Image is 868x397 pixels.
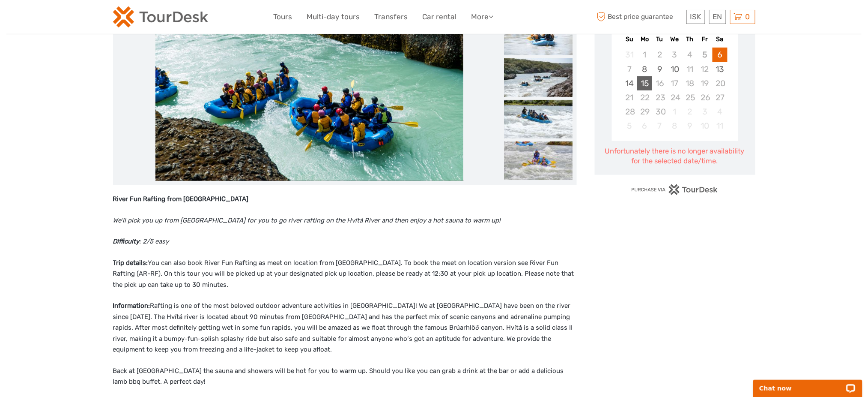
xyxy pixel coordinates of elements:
[698,48,713,62] div: Not available Friday, September 5th, 2025
[622,105,637,119] div: Not available Sunday, September 28th, 2025
[667,105,682,119] div: Not available Wednesday, October 1st, 2025
[637,76,652,90] div: Choose Monday, September 15th, 2025
[652,76,667,90] div: Not available Tuesday, September 16th, 2025
[504,100,573,138] img: 14c507ded5be437f981873682739c85d_slider_thumbnail.jpeg
[683,33,698,45] div: Th
[113,258,577,291] p: You can also book River Fun Rafting as meet on location from [GEOGRAPHIC_DATA]. To book the meet ...
[504,17,573,55] img: a029aa2113a14a53852242138821e74d_slider_thumbnail.jpeg
[713,33,728,45] div: Sa
[698,105,713,119] div: Not available Friday, October 3rd, 2025
[622,33,637,45] div: Su
[690,12,701,21] span: ISK
[698,33,713,45] div: Fr
[622,90,637,105] div: Not available Sunday, September 21st, 2025
[622,119,637,133] div: Not available Sunday, October 5th, 2025
[683,90,698,105] div: Not available Thursday, September 25th, 2025
[709,10,726,24] div: EN
[622,62,637,76] div: Not available Sunday, September 7th, 2025
[504,141,573,180] img: 6850e2da15a048e6add457af5e75b4cb_slider_thumbnail.jpeg
[683,76,698,90] div: Not available Thursday, September 18th, 2025
[683,105,698,119] div: Not available Thursday, October 2nd, 2025
[748,370,868,397] iframe: LiveChat chat widget
[375,11,408,23] a: Transfers
[713,62,728,76] div: Choose Saturday, September 13th, 2025
[698,119,713,133] div: Not available Friday, October 10th, 2025
[631,184,718,195] img: PurchaseViaTourDesk.png
[713,119,728,133] div: Not available Saturday, October 11th, 2025
[113,217,501,224] em: We'll pick you up from [GEOGRAPHIC_DATA] for you to go river rafting on the Hvítá River and then ...
[652,105,667,119] div: Not available Tuesday, September 30th, 2025
[603,146,747,166] div: Unfortunately there is no longer availability for the selected date/time.
[113,366,577,388] p: Back at [GEOGRAPHIC_DATA] the sauna and showers will be hot for you to warm up. Should you like y...
[504,58,573,97] img: a6b13415cdc940b6a1671aea7bb7e56a_slider_thumbnail.jpeg
[113,301,577,355] p: Rafting is one of the most beloved outdoor adventure activities in [GEOGRAPHIC_DATA]! We at [GEOG...
[307,11,360,23] a: Multi-day tours
[595,10,684,24] span: Best price guarantee
[637,119,652,133] div: Not available Monday, October 6th, 2025
[652,90,667,105] div: Not available Tuesday, September 23rd, 2025
[637,48,652,62] div: Not available Monday, September 1st, 2025
[683,48,698,62] div: Not available Thursday, September 4th, 2025
[113,259,148,267] strong: Trip details:
[683,119,698,133] div: Not available Thursday, October 9th, 2025
[274,11,292,23] a: Tours
[667,119,682,133] div: Not available Wednesday, October 8th, 2025
[652,48,667,62] div: Not available Tuesday, September 2nd, 2025
[471,11,494,23] a: More
[113,195,249,203] strong: River Fun Rafting from [GEOGRAPHIC_DATA]
[683,62,698,76] div: Not available Thursday, September 11th, 2025
[667,76,682,90] div: Not available Wednesday, September 17th, 2025
[667,90,682,105] div: Not available Wednesday, September 24th, 2025
[614,48,735,133] div: month 2025-09
[713,76,728,90] div: Not available Saturday, September 20th, 2025
[713,105,728,119] div: Not available Saturday, October 4th, 2025
[667,33,682,45] div: We
[713,90,728,105] div: Not available Saturday, September 27th, 2025
[113,6,208,27] img: 120-15d4194f-c635-41b9-a512-a3cb382bfb57_logo_small.png
[622,76,637,90] div: Choose Sunday, September 14th, 2025
[698,90,713,105] div: Not available Friday, September 26th, 2025
[113,302,150,310] strong: Information:
[423,11,457,23] a: Car rental
[113,238,140,245] strong: Difficulty
[652,119,667,133] div: Not available Tuesday, October 7th, 2025
[637,90,652,105] div: Not available Monday, September 22nd, 2025
[637,33,652,45] div: Mo
[698,62,713,76] div: Not available Friday, September 12th, 2025
[667,62,682,76] div: Choose Wednesday, September 10th, 2025
[637,105,652,119] div: Not available Monday, September 29th, 2025
[698,76,713,90] div: Not available Friday, September 19th, 2025
[713,48,728,62] div: Choose Saturday, September 6th, 2025
[744,12,752,21] span: 0
[667,48,682,62] div: Not available Wednesday, September 3rd, 2025
[652,62,667,76] div: Choose Tuesday, September 9th, 2025
[652,33,667,45] div: Tu
[140,238,169,245] em: : 2/5 easy
[637,62,652,76] div: Choose Monday, September 8th, 2025
[622,48,637,62] div: Not available Sunday, August 31st, 2025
